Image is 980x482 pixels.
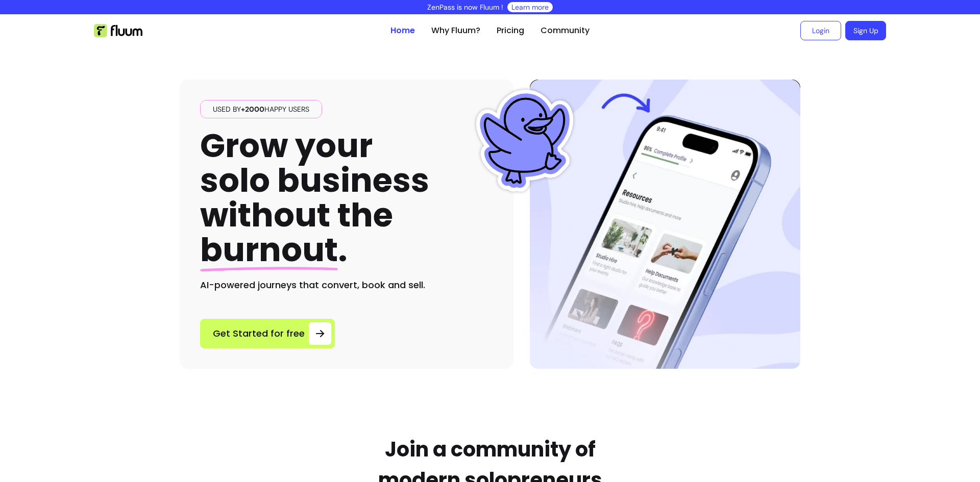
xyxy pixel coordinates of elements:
[427,2,503,12] p: ZenPass is now Fluum !
[497,24,524,37] a: Pricing
[200,227,338,272] span: burnout
[200,278,493,292] h2: AI-powered journeys that convert, book and sell.
[209,104,313,114] span: Used by happy users
[431,24,480,37] a: Why Fluum?
[200,129,429,268] h1: Grow your solo business without the .
[530,80,800,369] img: Hero
[474,90,576,192] img: Fluum Duck sticker
[845,21,886,40] a: Sign Up
[511,2,549,12] a: Learn more
[541,24,590,37] a: Community
[213,326,305,341] span: Get Started for free
[200,319,335,348] a: Get Started for free
[390,24,415,37] a: Home
[94,24,142,37] img: Fluum Logo
[241,105,264,114] span: +2000
[800,21,841,40] a: Login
